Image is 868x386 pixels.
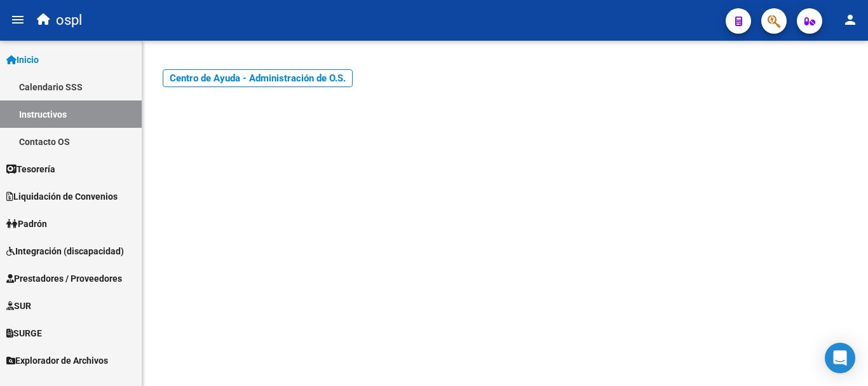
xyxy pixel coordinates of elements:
a: Centro de Ayuda - Administración de O.S. [163,69,353,87]
span: Explorador de Archivos [6,354,108,368]
span: Integración (discapacidad) [6,244,124,258]
span: Prestadores / Proveedores [6,272,122,286]
span: SURGE [6,326,42,340]
div: Open Intercom Messenger [825,343,855,373]
mat-icon: menu [10,12,25,27]
span: ospl [56,6,82,34]
span: Liquidación de Convenios [6,190,118,203]
span: Padrón [6,217,47,231]
span: SUR [6,299,31,313]
span: Tesorería [6,162,55,176]
mat-icon: person [843,12,858,27]
span: Inicio [6,53,39,67]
